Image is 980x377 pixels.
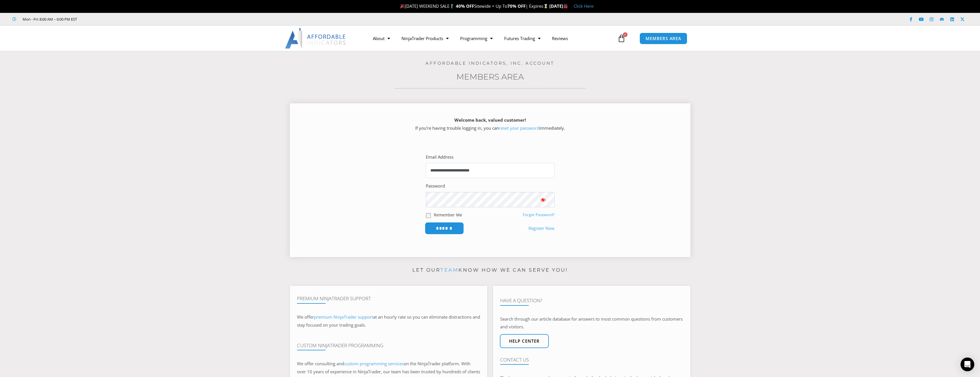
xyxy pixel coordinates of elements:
[344,361,404,366] a: custom programming services
[21,16,77,23] span: Mon - Fri: 8:00 AM – 6:00 PM EST
[500,315,683,331] p: Search through our article database for answers to most common questions from customers and visit...
[546,32,574,45] a: Reviews
[300,116,680,132] p: If you’re having trouble logging in, you can immediately.
[500,298,683,303] h4: Have A Question?
[961,358,974,371] div: Open Intercom Messenger
[297,296,480,301] h4: Premium NinjaTrader Support
[314,314,373,320] a: premium NinjaTrader support
[544,4,548,8] img: ⌛
[450,4,454,8] img: 🏌️‍♂️
[400,4,405,8] img: 🎉
[297,361,404,366] span: We offer consulting and
[425,60,555,66] a: Affordable Indicators, Inc. Account
[500,357,683,363] h4: Contact Us
[297,314,314,320] span: We offer
[507,3,526,9] strong: 70% OFF
[367,32,616,45] nav: Menu
[509,339,540,343] span: Help center
[528,224,555,232] a: Register Now
[396,32,454,45] a: NinjaTrader Products
[454,32,498,45] a: Programming
[85,16,171,22] iframe: Customer reviews powered by Trustpilot
[532,192,555,207] button: Show password
[297,314,480,328] span: at an hourly rate so you can eliminate distractions and stay focused on your trading goals.
[574,3,593,9] a: Click Here
[623,32,627,37] span: 0
[285,28,347,49] img: LogoAI | Affordable Indicators – NinjaTrader
[297,343,480,348] h4: Custom NinjaTrader Programming
[549,3,568,9] strong: [DATE]
[454,117,526,123] strong: Welcome back, valued customer!
[499,125,539,131] a: reset your password
[498,32,546,45] a: Futures Trading
[640,33,687,44] a: MEMBERS AREA
[399,3,549,9] span: [DATE] WEEKEND SALE Sitewide + Up To | Expires
[523,212,555,217] a: Forgot Password?
[434,212,462,218] label: Remember Me
[426,153,454,161] label: Email Address
[646,36,681,41] span: MEMBERS AREA
[500,334,549,348] a: Help center
[456,72,524,82] a: Members Area
[290,266,690,275] p: Let our know how we can serve you!
[456,3,474,9] strong: 40% OFF
[563,4,568,8] img: 🏭
[440,267,458,273] a: team
[367,32,396,45] a: About
[609,30,634,47] a: 0
[426,182,445,190] label: Password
